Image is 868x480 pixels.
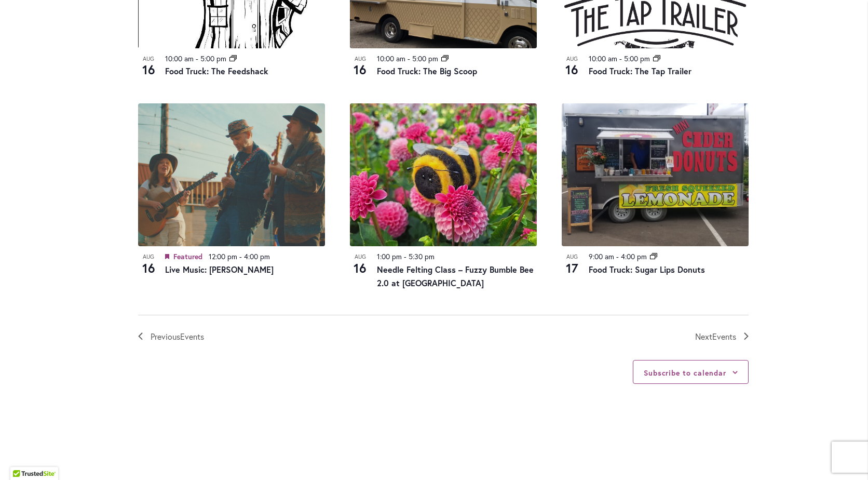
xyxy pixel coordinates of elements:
time: 5:30 pm [409,251,435,261]
span: Aug [138,252,159,261]
time: 5:00 pm [624,54,650,63]
time: 10:00 am [377,54,405,63]
span: 16 [138,61,159,78]
time: 10:00 am [165,54,194,63]
span: Aug [138,55,159,63]
span: Featured [173,251,202,261]
span: Aug [350,252,371,261]
time: 1:00 pm [377,251,402,261]
span: - [616,251,619,261]
span: Aug [350,55,371,63]
span: 17 [562,259,582,277]
button: Subscribe to calendar [644,368,726,378]
a: Food Truck: The Feedshack [165,65,268,76]
span: 16 [138,259,159,277]
a: Next Events [695,330,749,343]
time: 5:00 pm [412,54,438,63]
span: 16 [350,259,371,277]
time: 4:00 pm [621,251,647,261]
time: 5:00 pm [200,54,226,63]
span: Previous [151,330,204,343]
a: Food Truck: The Big Scoop [377,65,477,76]
iframe: Launch Accessibility Center [8,443,37,472]
span: Events [712,331,736,342]
span: 16 [350,61,371,78]
span: Aug [562,55,582,63]
em: Featured [165,251,169,263]
time: 12:00 pm [209,251,237,261]
a: Food Truck: The Tap Trailer [589,65,691,76]
span: - [239,251,242,261]
span: Next [695,330,736,343]
span: 16 [562,61,582,78]
time: 4:00 pm [244,251,270,261]
img: Food Truck: Sugar Lips Apple Cider Donuts [562,103,749,246]
a: Live Music: [PERSON_NAME] [165,264,274,275]
a: Needle Felting Class – Fuzzy Bumble Bee 2.0 at [GEOGRAPHIC_DATA] [377,264,534,288]
span: - [404,251,406,261]
img: d9e04540d3aa6b981c7f5085228e7473 [350,103,537,246]
time: 9:00 am [589,251,614,261]
img: Live Music: Mojo Holler [138,103,325,246]
time: 10:00 am [589,54,617,63]
a: Previous Events [138,330,204,343]
span: Aug [562,252,582,261]
span: - [619,54,622,63]
span: - [196,54,198,63]
span: Events [180,331,204,342]
a: Food Truck: Sugar Lips Donuts [589,264,705,275]
span: - [408,54,410,63]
